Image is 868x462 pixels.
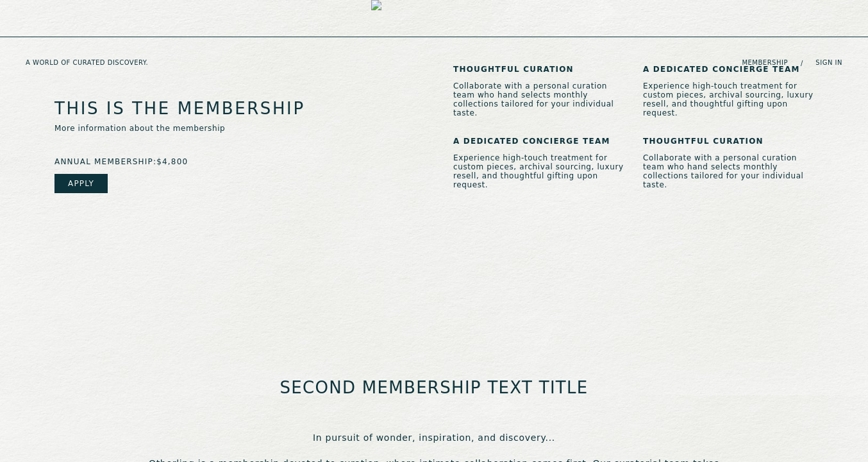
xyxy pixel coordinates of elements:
a: Apply [54,174,108,193]
p: Experience high-touch treatment for custom pieces, archival sourcing, luxury resell, and thoughtf... [453,153,624,189]
p: Collaborate with a personal curation team who hand selects monthly collections tailored for your ... [643,153,814,189]
h5: A WORLD OF CURATED DISCOVERY. [26,59,198,67]
span: / [801,58,803,68]
h3: Thoughtful Curation [643,137,814,146]
a: Membership [742,59,788,67]
h1: Second Membership Text Title [280,379,588,397]
span: annual membership: $4,800 [54,157,188,166]
h1: This is the Membership [54,99,373,117]
h3: A Dedicated Concierge Team [643,65,814,74]
h3: A Dedicated Concierge Team [453,137,624,146]
p: Experience high-touch treatment for custom pieces, archival sourcing, luxury resell, and thoughtf... [643,81,814,117]
a: Sign in [815,59,842,67]
p: More information about the membership [54,124,324,133]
